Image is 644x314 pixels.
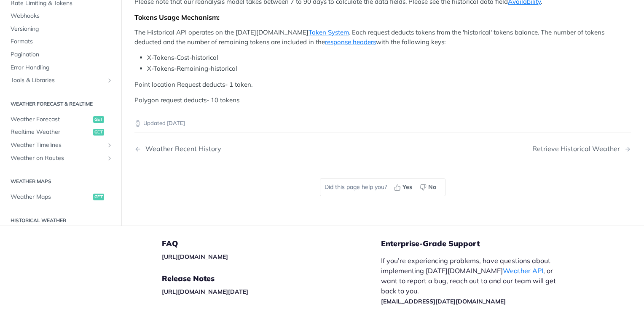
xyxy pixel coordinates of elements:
li: X-Tokens-Cost-historical [147,53,631,63]
button: No [417,181,441,194]
span: Formats [11,37,113,46]
a: Weather on RoutesShow subpages for Weather on Routes [6,152,115,164]
a: [EMAIL_ADDRESS][DATE][DOMAIN_NAME] [381,298,506,305]
p: Point location Request deducts- 1 token. [134,80,631,90]
div: Retrieve Historical Weather [532,145,624,153]
div: Weather Recent History [141,145,221,153]
h2: Historical Weather [6,216,115,224]
a: Weather Forecastget [6,113,115,125]
button: Show subpages for Tools & Libraries [106,77,113,84]
span: Weather Timelines [11,141,104,149]
span: Error Handling [11,63,113,72]
button: Show subpages for Weather on Routes [106,154,113,161]
span: Webhooks [11,12,113,20]
span: get [93,116,104,122]
a: [URL][DOMAIN_NAME] [162,253,228,261]
span: get [93,129,104,136]
span: No [428,183,436,192]
a: [URL][DOMAIN_NAME][DATE] [162,288,248,295]
a: Previous Page: Weather Recent History [134,145,347,153]
h2: Weather Maps [6,178,115,185]
span: Pagination [11,51,113,59]
div: Tokens Usage Mechanism: [134,13,631,21]
span: Yes [402,183,412,192]
div: Did this page help you? [320,178,445,196]
span: Weather on Routes [11,154,104,162]
p: Polygon request deducts- 10 tokens [134,96,631,105]
span: Weather Forecast [11,115,91,123]
p: If you’re experiencing problems, have questions about implementing [DATE][DOMAIN_NAME] , or want ... [381,255,565,306]
li: X-Tokens-Remaining-historical [147,64,631,74]
a: Next Page: Retrieve Historical Weather [532,145,631,153]
h5: Release Notes [162,274,381,284]
a: Tools & LibrariesShow subpages for Tools & Libraries [6,74,115,87]
a: Pagination [6,48,115,61]
a: response headers [325,38,376,46]
p: The Historical API operates on the [DATE][DOMAIN_NAME] . Each request deducts tokens from the 'hi... [134,28,631,47]
h2: Weather Forecast & realtime [6,100,115,107]
a: Versioning [6,23,115,35]
span: Weather Maps [11,193,91,201]
span: Tools & Libraries [11,76,104,85]
p: Updated [DATE] [134,119,631,128]
a: Error Handling [6,61,115,74]
button: Yes [391,181,417,194]
a: Token System [309,28,349,36]
a: Webhooks [6,10,115,22]
a: Weather TimelinesShow subpages for Weather Timelines [6,139,115,152]
a: Realtime Weatherget [6,126,115,138]
span: Realtime Weather [11,128,91,136]
a: Weather Mapsget [6,191,115,203]
h5: Enterprise-Grade Support [381,239,578,249]
span: get [93,194,104,200]
a: Formats [6,35,115,48]
nav: Pagination Controls [134,136,631,161]
a: Weather API [503,266,543,275]
h5: FAQ [162,239,381,249]
span: Versioning [11,25,113,33]
button: Show subpages for Weather Timelines [106,142,113,149]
